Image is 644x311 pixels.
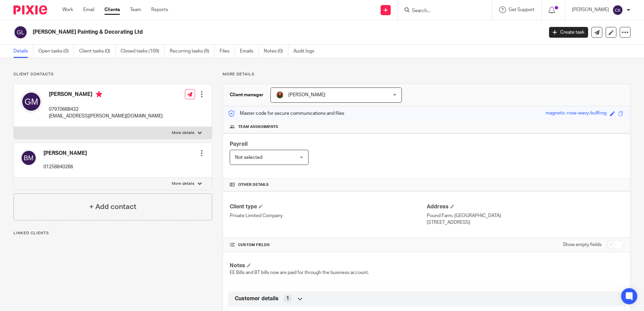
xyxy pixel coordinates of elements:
[21,91,42,112] img: svg%3E
[79,45,116,58] a: Client tasks (0)
[563,241,602,248] label: Show empty fields
[13,72,212,77] p: Client contacts
[13,25,28,39] img: svg%3E
[286,295,289,302] span: 1
[13,45,33,58] a: Details
[89,202,136,212] h4: + Add contact
[43,150,87,157] h4: [PERSON_NAME]
[96,91,102,98] i: Primary
[276,91,284,99] img: sallycropped.JPG
[293,45,319,58] a: Audit logs
[49,91,163,99] h4: [PERSON_NAME]
[264,45,288,58] a: Notes (0)
[411,8,472,14] input: Search
[235,295,279,302] span: Customer details
[230,262,426,269] h4: Notes
[235,155,262,160] span: Not selected
[230,203,426,210] h4: Client type
[427,203,623,210] h4: Address
[223,72,631,77] p: More details
[151,6,168,13] a: Reports
[220,45,235,58] a: Files
[230,92,264,98] h3: Client manager
[228,110,344,117] p: Master code for secure communications and files
[288,93,325,97] span: [PERSON_NAME]
[121,45,165,58] a: Closed tasks (109)
[230,270,369,275] span: EE Bills and BT bills now are paid for through the business account.
[172,181,194,186] p: More details
[43,164,87,170] p: 01258840286
[13,231,212,236] p: Linked clients
[130,6,141,13] a: Team
[549,27,588,38] a: Create task
[238,182,269,187] span: Other details
[49,113,163,119] p: [EMAIL_ADDRESS][PERSON_NAME][DOMAIN_NAME]
[546,110,607,117] div: magnetic-rose-wavy-bullfrog
[238,124,278,130] span: Team assignments
[427,212,623,219] p: Pound Farm, [GEOGRAPHIC_DATA]
[230,141,248,147] span: Payroll
[49,106,163,113] p: 07970688432
[13,5,47,14] img: Pixie
[33,29,438,36] h2: [PERSON_NAME] Painting & Decorating Ltd
[427,219,623,226] p: [STREET_ADDRESS]
[170,45,215,58] a: Recurring tasks (9)
[572,6,609,13] p: [PERSON_NAME]
[230,242,426,248] h4: CUSTOM FIELDS
[612,5,623,15] img: svg%3E
[21,150,37,166] img: svg%3E
[230,212,426,219] p: Private Limited Company
[509,7,535,12] span: Get Support
[62,6,73,13] a: Work
[240,45,259,58] a: Emails
[38,45,74,58] a: Open tasks (0)
[104,6,120,13] a: Clients
[83,6,94,13] a: Email
[172,130,194,136] p: More details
